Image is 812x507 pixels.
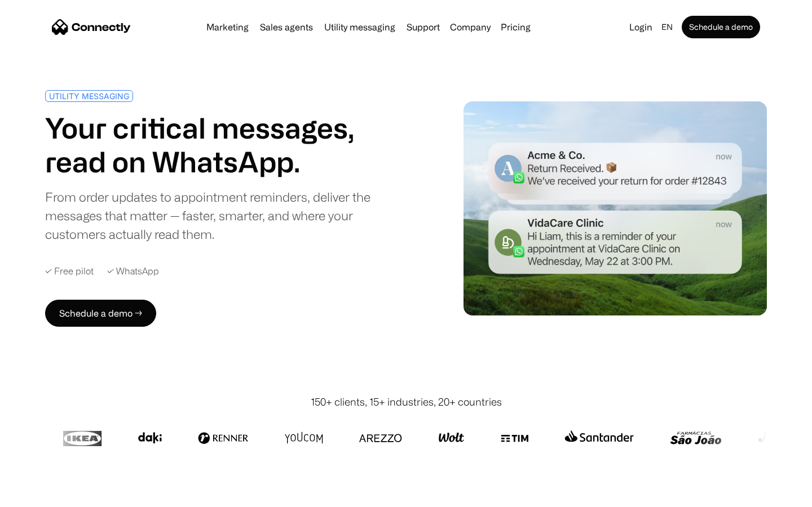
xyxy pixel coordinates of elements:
a: Sales agents [255,23,317,32]
a: Schedule a demo → [45,300,156,327]
a: Utility messaging [320,23,400,32]
a: Login [625,19,657,35]
a: Pricing [496,23,535,32]
div: Company [450,19,491,35]
h1: Your critical messages, read on WhatsApp. [45,111,401,179]
a: Support [402,23,444,32]
a: Schedule a demo [682,16,760,38]
aside: Language selected: English [11,486,68,503]
div: ✓ WhatsApp [107,266,159,277]
div: From order updates to appointment reminders, deliver the messages that matter — faster, smarter, ... [45,188,401,243]
ul: Language list [23,487,68,503]
div: ✓ Free pilot [45,266,94,277]
div: UTILITY MESSAGING [49,92,129,100]
div: en [661,19,673,35]
a: Marketing [202,23,253,32]
div: 150+ clients, 15+ industries, 20+ countries [311,394,502,410]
